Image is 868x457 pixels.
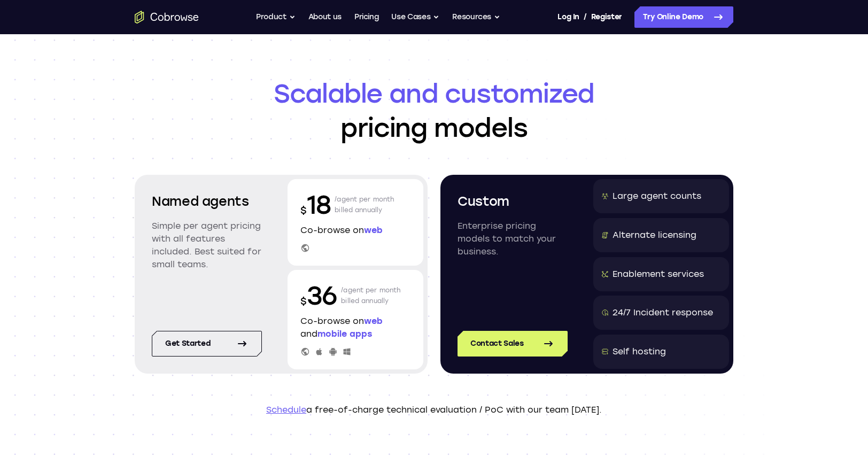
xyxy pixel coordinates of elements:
[308,6,342,28] a: About us
[300,278,337,313] p: 36
[354,6,379,28] a: Pricing
[634,6,733,28] a: Try Online Demo
[300,224,410,237] p: Co-browse on
[152,192,262,211] h2: Named agents
[613,345,666,358] div: Self hosting
[613,306,713,319] div: 24/7 Incident response
[613,229,696,242] div: Alternate licensing
[391,6,439,28] button: Use Cases
[152,331,262,357] a: Get started
[300,188,330,222] p: 18
[300,315,410,340] p: Co-browse on and
[300,296,307,307] span: $
[458,192,568,211] h2: Custom
[591,6,622,28] a: Register
[256,6,296,28] button: Product
[300,205,307,216] span: $
[152,220,262,271] p: Simple per agent pricing with all features included. Best suited for small teams.
[613,190,701,203] div: Large agent counts
[135,76,733,145] h1: pricing models
[557,6,579,28] a: Log In
[584,11,587,24] span: /
[364,225,383,235] span: web
[364,316,383,326] span: web
[335,188,394,222] p: /agent per month billed annually
[317,329,372,339] span: mobile apps
[613,268,704,281] div: Enablement services
[458,220,568,258] p: Enterprise pricing models to match your business.
[458,331,568,357] a: Contact Sales
[452,6,500,28] button: Resources
[135,404,733,416] p: a free-of-charge technical evaluation / PoC with our team [DATE].
[341,278,401,313] p: /agent per month billed annually
[266,405,306,415] a: Schedule
[135,11,199,24] a: Go to the home page
[135,76,733,111] span: Scalable and customized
